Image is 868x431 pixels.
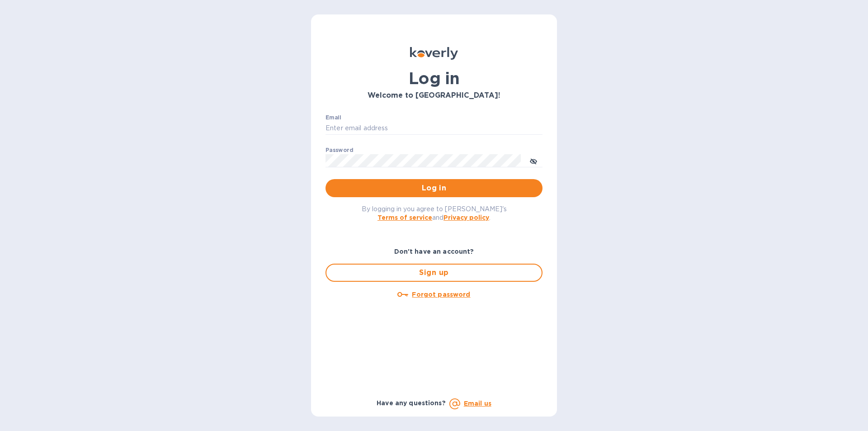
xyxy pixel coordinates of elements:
[325,115,341,120] label: Email
[325,69,542,88] h1: Log in
[524,152,542,170] button: toggle password visibility
[325,122,542,135] input: Enter email address
[410,47,458,60] img: Koverly
[464,400,491,407] a: Email us
[333,183,535,194] span: Log in
[394,248,474,255] b: Don't have an account?
[334,267,534,278] span: Sign up
[325,179,542,197] button: Log in
[443,214,489,221] a: Privacy policy
[362,205,507,221] span: By logging in you agree to [PERSON_NAME]'s and .
[325,91,542,100] h3: Welcome to [GEOGRAPHIC_DATA]!
[325,147,353,153] label: Password
[377,214,432,221] a: Terms of service
[377,399,446,407] b: Have any questions?
[412,291,470,298] u: Forgot password
[325,264,542,282] button: Sign up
